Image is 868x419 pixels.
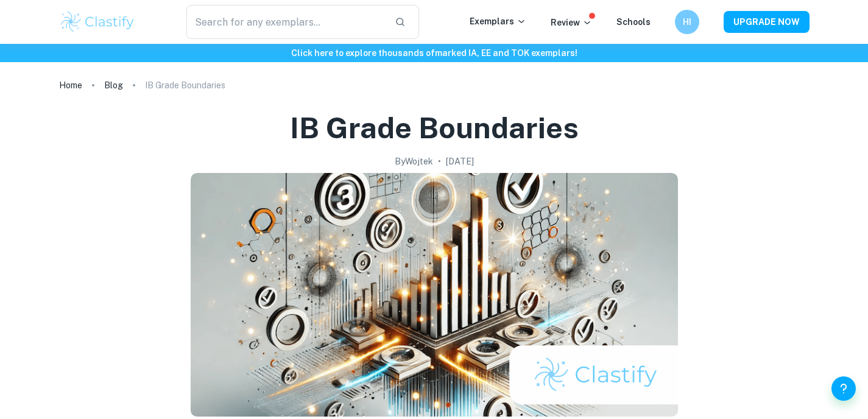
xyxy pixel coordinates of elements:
[470,15,526,28] p: Exemplars
[831,376,856,401] button: Help and Feedback
[616,17,651,27] a: Schools
[438,155,441,168] p: •
[191,173,678,417] img: IB Grade Boundaries cover image
[104,77,123,94] a: Blog
[145,79,225,92] p: IB Grade Boundaries
[724,11,810,33] button: UPGRADE NOW
[186,5,386,39] input: Search for any exemplars...
[59,10,136,34] img: Clastify logo
[551,16,592,29] p: Review
[675,10,699,34] button: HI
[290,108,579,147] h1: IB Grade Boundaries
[446,155,474,168] h2: [DATE]
[395,155,433,168] h2: By Wojtek
[680,15,694,29] h6: HI
[2,46,866,60] h6: Click here to explore thousands of marked IA, EE and TOK exemplars !
[59,77,82,94] a: Home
